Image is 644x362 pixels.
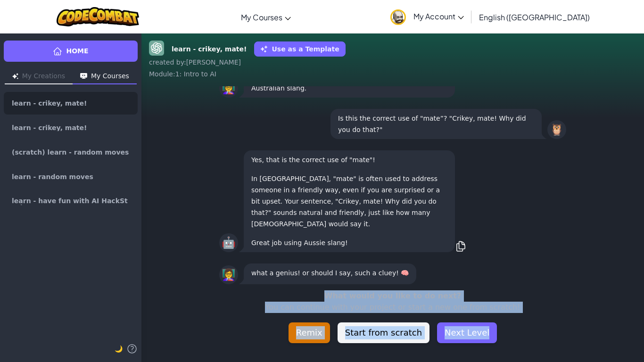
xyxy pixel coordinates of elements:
img: CodeCombat logo [57,7,139,26]
div: 🤖 [219,233,238,252]
span: created by : [PERSON_NAME] [149,58,241,66]
span: My Courses [241,12,282,22]
span: 🌙 [115,345,123,353]
button: Start from scratch [338,322,429,343]
a: learn - random moves [4,165,138,188]
a: learn - crikey, mate! [4,116,138,139]
button: My Courses [73,69,137,84]
p: Great job using Aussie slang! [251,237,447,248]
button: Remix [289,322,330,343]
button: Use as a Template [254,41,345,57]
p: what a genius! or should I say, such a cluey! 🧠 [251,267,409,279]
p: In [GEOGRAPHIC_DATA], "mate" is often used to address someone in a friendly way, even if you are ... [251,173,447,230]
p: Is this the correct use of "mate”? "Crikey, mate! Why did you do that?" [338,113,534,135]
a: My Courses [236,4,296,30]
img: GPT-4 [149,41,164,56]
a: My Account [386,2,469,32]
a: learn - crikey, mate! [4,92,138,115]
img: avatar [390,9,406,25]
span: (scratch) learn - random moves [12,149,129,156]
button: My Creations [5,69,73,84]
a: (scratch) learn - random moves [4,141,138,164]
p: Yes, that is the correct use of "mate"! [251,154,447,165]
a: Home [4,41,138,62]
button: Next Level [437,322,497,343]
div: Module : 1: Intro to AI [149,69,636,79]
div: 🦉 [547,120,566,139]
button: 🌙 [115,343,123,354]
span: learn - have fun with AI HackStack [12,197,130,205]
a: English ([GEOGRAPHIC_DATA]) [474,4,594,30]
span: English ([GEOGRAPHIC_DATA]) [479,12,590,22]
p: You can continue with your project or start a new one from scratch! [225,302,561,313]
span: My Account [413,11,464,21]
div: 👩‍🏫 [219,79,238,98]
strong: learn - crikey, mate! [172,44,247,54]
a: learn - have fun with AI HackStack [4,190,138,213]
span: learn - crikey, mate! [12,100,87,107]
span: Home [66,46,88,56]
div: 👩‍🏫 [219,265,238,284]
p: What would you like to do next? [225,290,561,302]
span: learn - random moves [12,173,93,180]
span: learn - crikey, mate! [12,124,87,131]
img: Icon [12,73,18,79]
img: Icon [80,73,87,79]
